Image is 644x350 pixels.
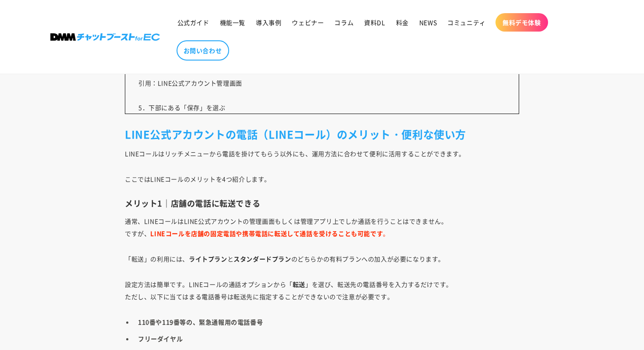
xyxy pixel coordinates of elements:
[125,147,519,160] p: LINEコールはリッチメニューから電話を掛けてもらう以外にも、運用方法に合わせて便利に活用することができます。
[251,13,287,32] a: 導入事例
[177,18,209,26] span: 公式ガイド
[292,18,324,26] span: ウェビナー
[177,40,229,61] a: お問い合わせ
[189,254,227,263] strong: ライトプラン
[150,229,383,238] strong: LINEコールを店舗の固定電話や携帯電話に転送して通話を受けることも可能です
[495,13,548,32] a: 無料デモ体験
[150,229,389,238] span: 。
[329,13,359,32] a: コラム
[172,13,215,32] a: 公式ガイド
[125,173,519,185] p: ここではLINEコールのメリットを4つ紹介します。
[125,127,519,141] h2: LINE公式アカウントの電話（LINEコール）のメリット・便利な使い方
[138,334,183,343] strong: フリーダイヤル
[419,18,437,26] span: NEWS
[359,13,390,32] a: 資料DL
[442,13,491,32] a: コミュニティ
[215,13,251,32] a: 機能一覧
[502,18,541,26] span: 無料デモ体験
[234,254,291,263] strong: スタンダードプラン
[391,13,414,32] a: 料金
[125,278,519,303] p: 設定方法は簡単です。LINEコールの通話オプションから「 」を選び、転送先の電話番号を入力するだけです。 ただし、以下に当てはまる電話番号は転送先に指定することができないので注意が必要です。
[447,18,486,26] span: コミュニティ
[256,18,281,26] span: 導入事例
[50,33,160,41] img: 株式会社DMM Boost
[125,198,519,208] h3: メリット1｜店舗の電話に転送できる
[334,18,354,26] span: コラム
[287,13,329,32] a: ウェビナー
[293,280,305,289] strong: 転送
[414,13,442,32] a: NEWS
[364,18,385,26] span: 資料DL
[184,46,222,54] span: お問い合わせ
[220,18,245,26] span: 機能一覧
[138,318,263,326] strong: 110番や119番等の、緊急通報用の電話番号
[125,215,519,239] p: 通常、LINEコールはLINE公式アカウントの管理画面もしくは管理アプリ上でしか通話を行うことはできません。 ですが、
[396,18,409,26] span: 料金
[125,253,519,265] p: 「転送」の利用には、 と のどちらかの有料プランへの加入が必要になります。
